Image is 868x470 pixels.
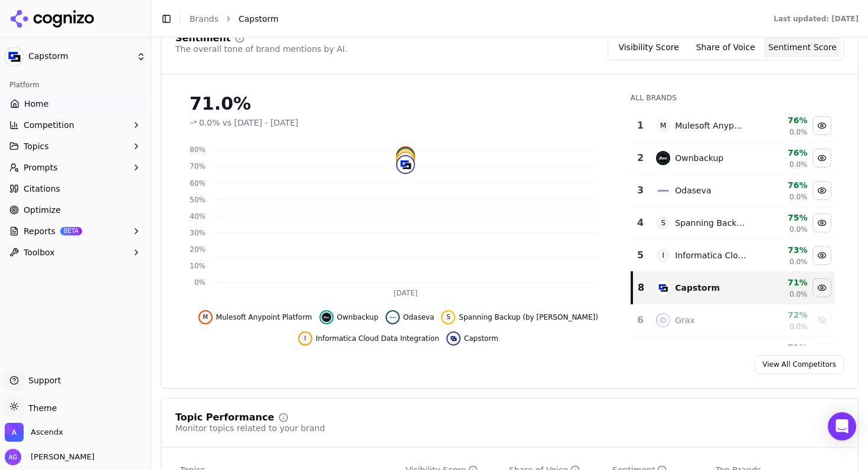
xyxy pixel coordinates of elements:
[812,246,831,265] button: Hide informatica cloud data integration data
[755,355,844,374] a: View All Competitors
[175,422,325,434] div: Monitor topics related to your brand
[190,245,205,254] tspan: 20%
[756,179,808,191] div: 76%
[812,181,831,200] button: Hide odaseva data
[5,423,24,442] img: Ascendx
[789,192,808,202] span: 0.0%
[397,153,414,169] span: I
[638,281,645,295] div: 8
[675,282,720,294] div: Capstorm
[60,227,82,235] span: BETA
[632,272,834,304] tr: 8capstormCapstorm71%0.0%Hide capstorm data
[656,248,670,262] span: I
[656,119,670,133] span: M
[656,151,670,165] img: ownbackup
[637,248,645,262] div: 5
[175,413,274,422] div: Topic Performance
[443,313,453,322] span: S
[812,116,831,135] button: Hide mulesoft anypoint platform data
[397,150,414,167] span: S
[175,43,347,55] div: The overall tone of brand mentions by AI.
[190,262,205,270] tspan: 10%
[756,277,808,288] div: 71%
[756,114,808,126] div: 76%
[239,13,279,25] span: Capstorm
[789,290,808,299] span: 0.0%
[449,334,458,343] img: capstorm
[386,310,435,324] button: Hide odaseva data
[24,403,57,413] span: Theme
[774,14,859,24] div: Last updated: [DATE]
[828,412,856,441] div: Open Intercom Messenger
[5,179,146,198] a: Citations
[789,257,808,267] span: 0.0%
[24,183,60,195] span: Citations
[812,343,831,362] button: Show flosum data
[198,310,312,324] button: Hide mulesoft anypoint platform data
[637,183,645,198] div: 3
[5,47,24,66] img: Capstorm
[637,216,645,230] div: 4
[675,120,747,132] div: Mulesoft Anypoint Platform
[675,185,711,196] div: Odaseva
[388,313,397,322] img: odaseva
[687,37,764,58] button: Share of Voice
[756,244,808,256] div: 73%
[632,142,834,175] tr: 2ownbackupOwnbackup76%0.0%Hide ownbackup data
[194,278,205,287] tspan: 0%
[24,374,61,386] span: Support
[5,449,94,465] button: Open user button
[756,147,808,159] div: 76%
[5,449,21,465] img: Amy Grenham
[322,313,331,322] img: ownbackup
[446,331,498,346] button: Hide capstorm data
[24,246,55,258] span: Toolbox
[190,229,205,237] tspan: 30%
[756,212,808,224] div: 75%
[789,322,808,331] span: 0.0%
[632,207,834,239] tr: 4SSpanning Backup (by [PERSON_NAME])75%0.0%Hide spanning backup (by kaseya) data
[632,175,834,207] tr: 3odasevaOdaseva76%0.0%Hide odaseva data
[175,34,230,43] div: Sentiment
[631,93,834,103] div: All Brands
[24,119,74,131] span: Competition
[812,278,831,297] button: Hide capstorm data
[397,156,414,173] img: capstorm
[31,427,63,438] span: Ascendx
[789,160,808,169] span: 0.0%
[764,37,841,58] button: Sentiment Score
[316,334,439,343] span: Informatica Cloud Data Integration
[656,281,670,295] img: capstorm
[403,313,435,322] span: Odaseva
[223,117,299,129] span: vs [DATE] - [DATE]
[394,289,418,297] tspan: [DATE]
[632,239,834,272] tr: 5IInformatica Cloud Data Integration73%0.0%Hide informatica cloud data integration data
[337,313,378,322] span: Ownbackup
[756,341,808,353] div: 71%
[24,204,61,216] span: Optimize
[190,146,205,154] tspan: 80%
[631,110,834,369] div: Data table
[5,423,63,442] button: Open organization switcher
[756,309,808,321] div: 72%
[190,212,205,221] tspan: 40%
[459,313,598,322] span: Spanning Backup (by [PERSON_NAME])
[190,179,205,188] tspan: 60%
[675,217,747,229] div: Spanning Backup (by [PERSON_NAME])
[656,216,670,230] span: S
[5,222,146,241] button: ReportsBETA
[812,149,831,167] button: Hide ownbackup data
[24,162,58,173] span: Prompts
[632,304,834,337] tr: 6graxGrax72%0.0%Show grax data
[675,152,723,164] div: Ownbackup
[24,98,48,110] span: Home
[5,94,146,113] a: Home
[675,249,747,261] div: Informatica Cloud Data Integration
[637,151,645,165] div: 2
[24,225,56,237] span: Reports
[656,183,670,198] img: odaseva
[812,311,831,330] button: Show grax data
[464,334,498,343] span: Capstorm
[632,110,834,142] tr: 1MMulesoft Anypoint Platform76%0.0%Hide mulesoft anypoint platform data
[656,313,670,327] img: grax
